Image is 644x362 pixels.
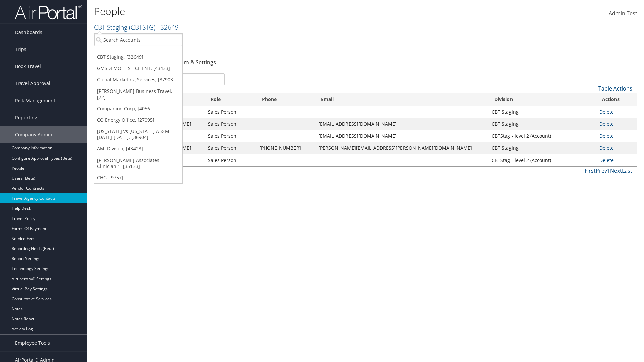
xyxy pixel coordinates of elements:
td: CBT Staging [488,106,596,118]
td: [EMAIL_ADDRESS][DOMAIN_NAME] [315,118,488,130]
a: CO Energy Office, [27095] [94,114,182,126]
td: CBTStag - level 2 (Account) [488,130,596,142]
a: AMI Divison, [43423] [94,143,182,155]
th: Email: activate to sort column ascending [315,93,488,106]
a: [PERSON_NAME] Business Travel, [72] [94,85,182,103]
a: Next [610,167,622,174]
th: Phone [256,93,315,106]
span: Company Admin [15,126,52,143]
span: ( CBTSTG ) [129,23,155,32]
a: Delete [599,157,614,163]
td: [PHONE_NUMBER] [256,142,315,154]
h1: People [94,4,456,18]
a: [PERSON_NAME] Associates - Clinician 1, [35133] [94,155,182,172]
a: Delete [599,121,614,127]
span: Dashboards [15,24,42,41]
td: [PERSON_NAME][EMAIL_ADDRESS][PERSON_NAME][DOMAIN_NAME] [315,142,488,154]
a: Delete [599,145,614,151]
a: Last [622,167,632,174]
a: Delete [599,133,614,139]
a: Prev [596,167,607,174]
a: CBT Staging, [32649] [94,51,182,63]
span: Book Travel [15,58,41,75]
a: CBT Staging [94,23,181,32]
a: Admin Test [609,3,637,24]
td: Sales Person [205,106,256,118]
th: Role: activate to sort column ascending [205,93,256,106]
td: Sales Person [205,118,256,130]
input: Search Accounts [94,34,182,46]
span: Trips [15,41,26,58]
span: Reporting [15,109,37,126]
span: Travel Approval [15,75,50,92]
td: CBT Staging [488,118,596,130]
td: CBTStag - level 2 (Account) [488,154,596,166]
a: Table Actions [598,85,632,92]
a: CHG, [9757] [94,172,182,183]
span: Risk Management [15,92,55,109]
td: [EMAIL_ADDRESS][DOMAIN_NAME] [315,130,488,142]
a: 1 [607,167,610,174]
a: Companion Corp, [4056] [94,103,182,114]
a: First [585,167,596,174]
td: Sales Person [205,154,256,166]
th: Actions [596,93,637,106]
span: Employee Tools [15,335,50,351]
a: Global Marketing Services, [37903] [94,74,182,85]
td: Sales Person [205,130,256,142]
a: GMSDEMO TEST CLIENT, [43433] [94,63,182,74]
a: [US_STATE] vs [US_STATE] A & M [DATE]-[DATE], [36904] [94,126,182,143]
img: airportal-logo.png [15,4,82,20]
td: CBT Staging [488,142,596,154]
span: , [ 32649 ] [155,23,181,32]
td: Sales Person [205,142,256,154]
span: Admin Test [609,10,637,17]
a: Team & Settings [175,59,216,66]
th: Division: activate to sort column ascending [488,93,596,106]
a: Delete [599,109,614,115]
